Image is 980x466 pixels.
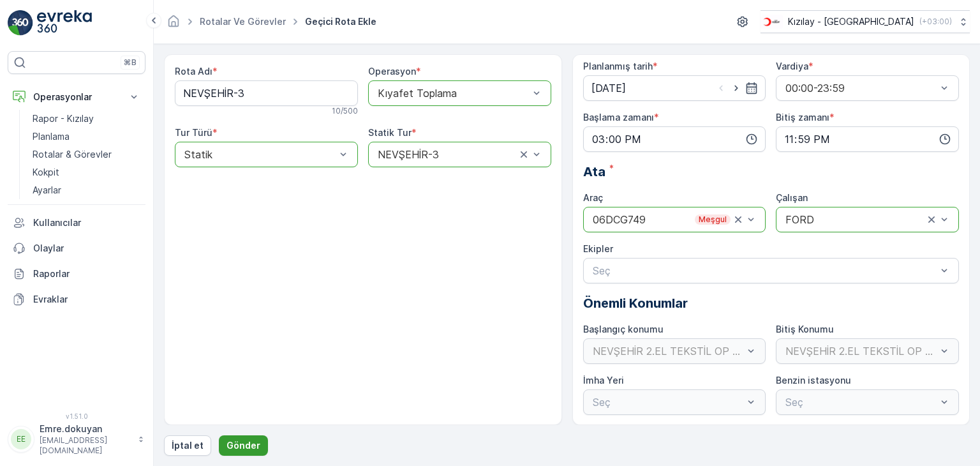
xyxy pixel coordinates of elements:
[167,19,181,30] a: Ana Sayfa
[583,375,624,386] label: İmha Yeri
[33,216,140,229] p: Kullanıcılar
[33,130,70,143] p: Planlama
[368,66,416,77] label: Operasyon
[175,66,212,77] label: Rota Adı
[33,148,112,161] p: Rotalar & Görevler
[776,61,808,71] label: Vardiya
[583,75,766,101] input: dd/mm/yyyy
[33,166,59,179] p: Kokpit
[8,84,145,110] button: Operasyonlar
[302,15,379,28] span: Geçici Rota Ekle
[583,162,605,181] span: Ata
[226,439,260,452] p: Gönder
[11,429,31,449] div: EE
[761,10,970,33] button: Kızılay - [GEOGRAPHIC_DATA](+03:00)
[8,423,145,456] button: EEEmre.dokuyan[EMAIL_ADDRESS][DOMAIN_NAME]
[27,146,145,163] a: Rotalar & Görevler
[172,439,204,452] p: İptal et
[8,210,145,236] a: Kullanıcılar
[776,192,808,203] label: Çalışan
[8,261,145,287] a: Raporlar
[583,243,613,254] label: Ekipler
[219,435,268,456] button: Gönder
[332,106,358,116] p: 10 / 500
[33,267,140,280] p: Raporlar
[33,112,94,125] p: Rapor - Kızılay
[37,10,92,36] img: logo_light-DOdMpM7g.png
[164,435,211,456] button: İptal et
[776,324,834,334] label: Bitiş Konumu
[40,435,131,456] p: [EMAIL_ADDRESS][DOMAIN_NAME]
[33,242,140,255] p: Olaylar
[583,112,654,123] label: Başlama zamanı
[583,192,603,203] label: Araç
[919,17,952,27] p: ( +03:00 )
[200,16,286,27] a: Rotalar ve Görevler
[788,15,914,28] p: Kızılay - [GEOGRAPHIC_DATA]
[776,375,851,386] label: Benzin istasyonu
[175,127,212,138] label: Tur Türü
[27,128,145,146] a: Planlama
[8,10,33,36] img: logo
[8,236,145,261] a: Olaylar
[776,112,829,123] label: Bitiş zamanı
[27,181,145,199] a: Ayarlar
[583,324,664,334] label: Başlangıç konumu
[8,412,145,420] span: v 1.51.0
[27,163,145,181] a: Kokpit
[583,294,960,313] p: Önemli Konumlar
[27,110,145,128] a: Rapor - Kızılay
[33,293,140,306] p: Evraklar
[124,57,137,68] p: ⌘B
[761,15,783,29] img: k%C4%B1z%C4%B1lay_D5CCths_t1JZB0k.png
[368,127,412,138] label: Statik Tur
[40,423,131,435] p: Emre.dokuyan
[8,287,145,312] a: Evraklar
[33,184,61,197] p: Ayarlar
[593,263,937,278] p: Seç
[33,91,120,103] p: Operasyonlar
[583,61,653,71] label: Planlanmış tarih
